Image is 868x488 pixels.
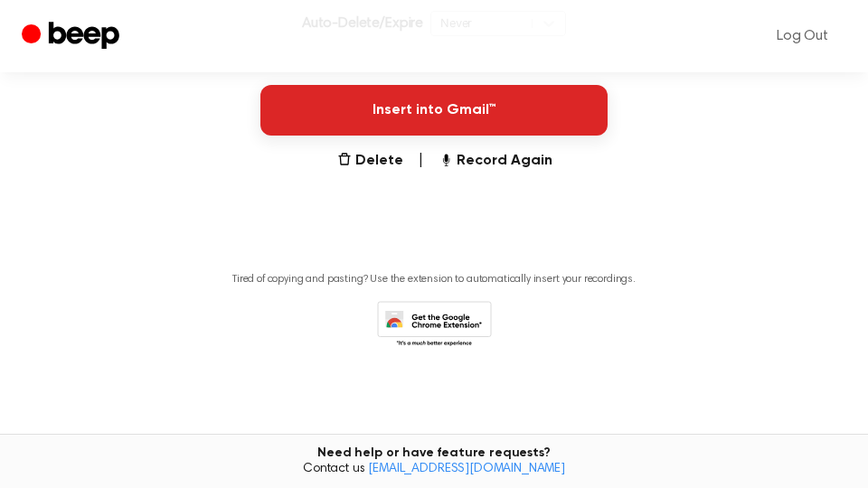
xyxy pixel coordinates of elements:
[439,150,552,172] button: Record Again
[368,463,565,475] a: [EMAIL_ADDRESS][DOMAIN_NAME]
[759,14,846,58] a: Log Out
[337,150,403,172] button: Delete
[418,150,424,172] span: |
[11,462,857,478] span: Contact us
[232,273,636,286] p: Tired of copying and pasting? Use the extension to automatically insert your recordings.
[22,19,124,54] a: Beep
[260,85,608,136] button: Insert into Gmail™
